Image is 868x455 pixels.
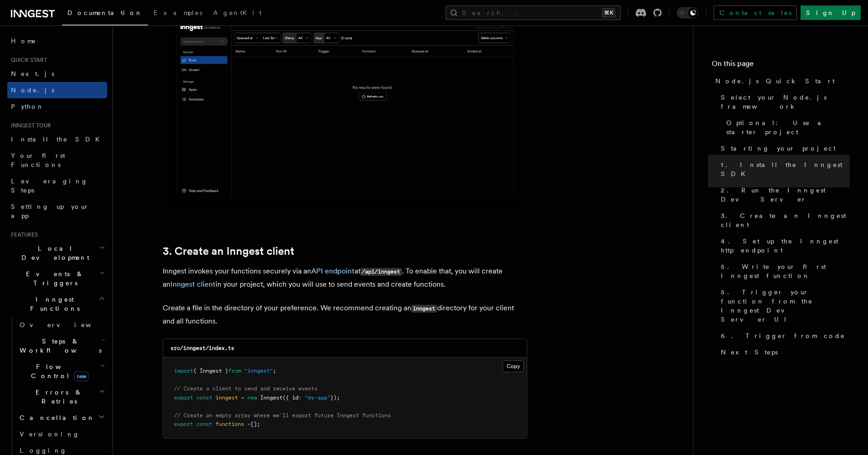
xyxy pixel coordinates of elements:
span: Next.js [11,70,54,77]
a: Install the SDK [7,131,107,147]
a: 4. Set up the Inngest http endpoint [717,233,850,258]
a: 1. Install the Inngest SDK [717,157,850,182]
span: Select your Node.js framework [721,93,850,111]
span: ({ id [282,394,298,401]
span: 2. Run the Inngest Dev Server [721,186,850,204]
span: 3. Create an Inngest client [721,211,850,229]
a: Node.js Quick Start [712,73,850,89]
span: Errors & Retries [16,388,99,406]
span: 6. Trigger from code [721,331,845,340]
span: Node.js Quick Start [715,76,835,86]
span: }); [330,394,340,401]
span: // Create an empty array where we'll export future Inngest functions [174,412,391,419]
kbd: ⌘K [602,8,615,17]
a: Contact sales [714,5,797,20]
a: Documentation [62,3,148,25]
p: Inngest invokes your functions securely via an at . To enable that, you will create an in your pr... [163,265,527,291]
span: from [228,368,241,374]
a: Python [7,98,107,115]
span: 1. Install the Inngest SDK [721,160,850,178]
span: new [74,371,89,381]
button: Copy [503,360,524,372]
button: Local Development [7,240,107,266]
span: Optional: Use a starter project [726,118,850,136]
a: API endpoint [311,267,354,275]
span: = [241,394,244,401]
span: Cancellation [16,413,95,422]
a: AgentKit [208,3,267,25]
span: "inngest" [244,368,273,374]
span: Inngest [260,394,282,401]
a: Next.js [7,66,107,82]
button: Toggle dark mode [677,7,699,18]
span: 5. Trigger your function from the Inngest Dev Server UI [721,288,850,324]
span: 4. Set up the Inngest http endpoint [721,237,850,255]
span: const [196,421,212,427]
span: Local Development [7,244,99,262]
span: 5. Write your first Inngest function [721,262,850,280]
span: Home [11,36,36,45]
code: /api/inngest [360,268,402,276]
button: Cancellation [16,409,107,426]
span: Events & Triggers [7,269,99,288]
span: // Create a client to send and receive events [174,385,318,392]
span: Logging [20,447,67,454]
button: Flow Controlnew [16,359,107,384]
span: Node.js [11,86,54,94]
span: const [196,394,212,401]
span: Examples [154,9,202,16]
span: Flow Control [16,362,100,380]
a: Setting up your app [7,198,107,224]
a: Leveraging Steps [7,173,107,198]
button: Inngest Functions [7,291,107,317]
a: Home [7,33,107,49]
span: "my-app" [305,394,330,401]
a: Starting your project [717,140,850,157]
a: Inngest client [170,280,216,288]
a: 3. Create an Inngest client [163,245,294,258]
span: Overview [20,321,113,329]
span: Your first Functions [11,152,65,168]
span: export [174,421,193,427]
code: inngest [411,305,437,313]
button: Events & Triggers [7,266,107,291]
span: Starting your project [721,144,836,153]
span: Documentation [67,9,143,16]
span: Features [7,231,38,238]
a: Select your Node.js framework [717,89,850,115]
span: []; [251,421,260,427]
span: { Inngest } [193,368,228,374]
span: : [298,394,302,401]
span: Setting up your app [11,203,89,219]
button: Steps & Workflows [16,333,107,359]
span: Steps & Workflows [16,337,102,355]
span: Python [11,103,44,110]
span: Inngest Functions [7,295,98,313]
a: 5. Write your first Inngest function [717,258,850,284]
a: Examples [148,3,208,25]
span: Install the SDK [11,136,105,143]
a: 2. Run the Inngest Dev Server [717,182,850,207]
a: Sign Up [801,5,861,20]
a: Node.js [7,82,107,98]
a: 3. Create an Inngest client [717,207,850,233]
button: Errors & Retries [16,384,107,409]
span: inngest [216,394,238,401]
span: export [174,394,193,401]
span: Inngest tour [7,122,51,129]
span: new [247,394,257,401]
span: Versioning [20,430,80,438]
span: Quick start [7,56,47,64]
a: 5. Trigger your function from the Inngest Dev Server UI [717,284,850,328]
button: Search...⌘K [446,5,621,20]
span: Next Steps [721,348,778,357]
a: Your first Functions [7,147,107,173]
a: Next Steps [717,344,850,360]
a: Versioning [16,426,107,442]
span: AgentKit [213,9,262,16]
code: src/inngest/index.ts [170,345,234,351]
a: Overview [16,317,107,333]
h4: On this page [712,58,850,73]
a: Optional: Use a starter project [723,115,850,140]
span: Leveraging Steps [11,177,88,194]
